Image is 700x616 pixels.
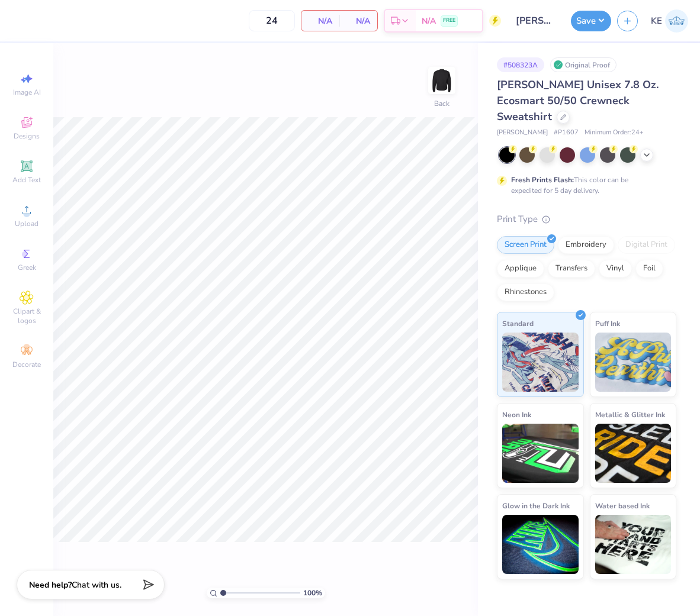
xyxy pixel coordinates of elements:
[309,15,332,27] span: N/A
[651,9,688,33] a: KE
[15,219,38,228] span: Upload
[651,14,662,28] span: KE
[249,10,295,31] input: – –
[497,57,544,72] div: # 508323A
[595,317,620,330] span: Puff Ink
[558,236,614,254] div: Embroidery
[6,307,47,325] span: Clipart & logos
[595,408,665,421] span: Metallic & Glitter Ink
[595,499,650,512] span: Water based Ink
[422,15,436,27] span: N/A
[29,579,72,591] strong: Need help?
[502,317,534,330] span: Standard
[497,128,548,138] span: [PERSON_NAME]
[497,212,676,226] div: Print Type
[14,131,40,141] span: Designs
[595,515,672,574] img: Water based Ink
[443,17,455,25] span: FREE
[497,236,554,254] div: Screen Print
[497,283,554,301] div: Rhinestones
[18,263,36,272] span: Greek
[430,69,454,92] img: Back
[550,57,616,72] div: Original Proof
[595,333,672,392] img: Puff Ink
[502,515,579,574] img: Glow in the Dark Ink
[13,88,41,97] span: Image AI
[554,128,579,138] span: # P1607
[502,424,579,483] img: Neon Ink
[511,175,574,185] strong: Fresh Prints Flash:
[12,175,41,185] span: Add Text
[618,236,675,254] div: Digital Print
[72,579,121,591] span: Chat with us.
[502,499,570,512] span: Glow in the Dark Ink
[548,260,595,278] div: Transfers
[635,260,663,278] div: Foil
[303,588,322,598] span: 100 %
[571,11,611,31] button: Save
[434,98,449,109] div: Back
[595,424,672,483] img: Metallic & Glitter Ink
[502,408,531,421] span: Neon Ink
[346,15,370,27] span: N/A
[497,78,659,124] span: [PERSON_NAME] Unisex 7.8 Oz. Ecosmart 50/50 Crewneck Sweatshirt
[585,128,644,138] span: Minimum Order: 24 +
[507,9,565,33] input: Untitled Design
[665,9,688,33] img: Kent Everic Delos Santos
[497,260,544,278] div: Applique
[502,333,579,392] img: Standard
[599,260,632,278] div: Vinyl
[12,360,41,369] span: Decorate
[511,175,657,196] div: This color can be expedited for 5 day delivery.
